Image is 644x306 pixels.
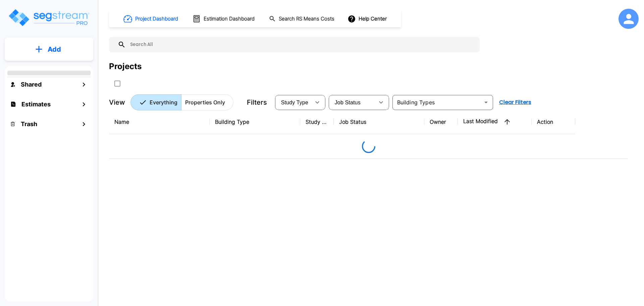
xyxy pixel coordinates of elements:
p: View [109,97,125,107]
button: Help Center [346,12,389,25]
h1: Shared [21,80,42,89]
th: Action [532,110,575,134]
p: Filters [247,97,267,107]
h1: Project Dashboard [135,15,178,23]
span: Job Status [335,100,361,105]
span: Study Type [281,100,308,105]
button: Clear Filters [496,96,534,109]
img: Logo [8,8,90,27]
div: Projects [109,60,142,72]
p: Everything [150,98,177,106]
th: Building Type [210,110,300,134]
th: Job Status [334,110,424,134]
div: Select [330,93,374,112]
button: Project Dashboard [121,11,182,26]
th: Name [109,110,210,134]
button: Search RS Means Costs [266,12,338,25]
button: Properties Only [181,94,233,110]
button: Open [481,98,491,107]
input: Search All [126,37,476,52]
h1: Estimates [21,100,51,109]
th: Last Modified [458,110,532,134]
th: Owner [424,110,458,134]
button: Estimation Dashboard [190,12,258,26]
div: Platform [130,94,233,110]
input: Building Types [394,98,480,107]
h1: Trash [21,119,37,129]
button: Add [5,40,93,59]
div: Select [276,93,311,112]
button: Everything [130,94,181,110]
p: Properties Only [185,98,225,106]
button: SelectAll [111,77,124,90]
h1: Search RS Means Costs [279,15,334,23]
h1: Estimation Dashboard [204,15,255,23]
th: Study Type [300,110,334,134]
p: Add [48,44,61,54]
